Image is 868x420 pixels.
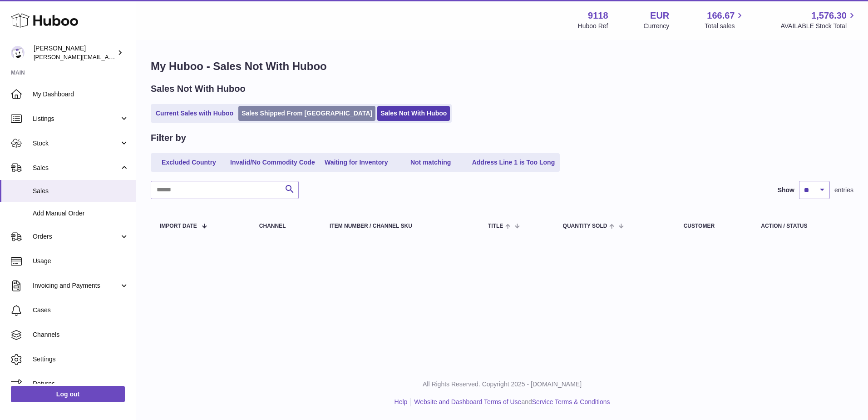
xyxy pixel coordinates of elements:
[153,155,225,170] a: Excluded Country
[705,22,745,30] span: Total sales
[33,90,129,99] span: My Dashboard
[151,83,246,95] h2: Sales Not With Huboo
[153,106,237,121] a: Current Sales with Huboo
[644,22,670,30] div: Currency
[160,223,197,229] span: Import date
[469,155,558,170] a: Address Line 1 is Too Long
[33,164,119,172] span: Sales
[563,223,607,229] span: Quantity Sold
[778,186,794,195] label: Show
[33,209,129,218] span: Add Manual Order
[834,186,853,195] span: entries
[34,53,231,60] span: [PERSON_NAME][EMAIL_ADDRESS][PERSON_NAME][DOMAIN_NAME]
[33,306,129,315] span: Cases
[780,22,857,30] span: AVAILABLE Stock Total
[33,232,119,241] span: Orders
[33,257,129,265] span: Usage
[780,10,857,30] a: 1,576.30 AVAILABLE Stock Total
[395,398,408,405] a: Help
[143,380,861,389] p: All Rights Reserved. Copyright 2025 - [DOMAIN_NAME]
[588,10,608,22] strong: 9118
[811,10,847,22] span: 1,576.30
[34,44,115,61] div: [PERSON_NAME]
[33,281,119,290] span: Invoicing and Payments
[377,106,450,121] a: Sales Not With Huboo
[238,106,375,121] a: Sales Shipped From [GEOGRAPHIC_DATA]
[33,380,129,388] span: Returns
[33,187,129,195] span: Sales
[414,398,521,405] a: Website and Dashboard Terms of Use
[705,10,745,30] a: 166.67 Total sales
[151,59,853,74] h1: My Huboo - Sales Not With Huboo
[488,223,503,229] span: Title
[578,22,608,30] div: Huboo Ref
[33,355,129,364] span: Settings
[330,223,470,229] div: Item Number / Channel SKU
[11,46,25,60] img: freddie.sawkins@czechandspeake.com
[320,155,393,170] a: Waiting for Inventory
[33,115,119,123] span: Listings
[151,132,186,144] h2: Filter by
[684,223,743,229] div: Customer
[33,139,119,148] span: Stock
[707,10,735,22] span: 166.67
[411,398,610,406] li: and
[650,10,669,22] strong: EUR
[259,223,311,229] div: Channel
[532,398,610,405] a: Service Terms & Conditions
[761,223,844,229] div: Action / Status
[227,155,318,170] a: Invalid/No Commodity Code
[11,386,125,402] a: Log out
[33,330,129,339] span: Channels
[395,155,467,170] a: Not matching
